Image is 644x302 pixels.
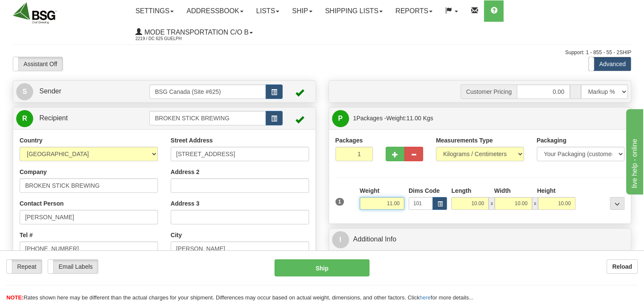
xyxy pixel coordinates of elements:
[610,197,624,210] div: ...
[589,57,631,71] label: Advanced
[332,110,628,127] a: P 1Packages -Weight:11.00 Kgs
[624,107,643,195] iframe: chat widget
[612,263,632,270] b: Reload
[335,136,363,145] label: Packages
[149,84,266,99] input: Sender Id
[360,186,379,195] label: Weight
[39,114,68,122] span: Recipient
[6,294,23,301] span: NOTE:
[250,0,286,22] a: Lists
[20,136,43,145] label: Country
[7,260,42,273] label: Repeat
[129,0,180,22] a: Settings
[494,186,511,195] label: Width
[332,110,349,127] span: P
[6,5,79,15] div: live help - online
[409,186,440,195] label: Dims Code
[537,186,556,195] label: Height
[20,199,63,208] label: Contact Person
[20,168,47,176] label: Company
[420,294,431,301] a: here
[332,231,628,248] a: IAdditional Info
[386,115,433,122] span: Weight:
[389,0,439,22] a: Reports
[135,35,199,43] span: 2219 / DC 625 Guelph
[48,260,98,273] label: Email Labels
[13,57,63,71] label: Assistant Off
[171,168,200,176] label: Address 2
[16,83,149,100] a: S Sender
[332,231,349,248] span: I
[286,0,318,22] a: Ship
[532,197,538,210] span: x
[171,147,309,161] input: Enter a location
[436,136,493,145] label: Measurements Type
[142,29,249,36] span: Mode Transportation c/o B
[171,231,182,239] label: City
[13,2,57,24] img: logo2219.jpg
[39,87,61,95] span: Sender
[16,110,33,127] span: R
[451,186,471,195] label: Length
[171,136,213,145] label: Street Address
[20,231,33,239] label: Tel #
[335,198,344,206] span: 1
[461,84,517,99] span: Customer Pricing
[13,49,631,56] div: Support: 1 - 855 - 55 - 2SHIP
[423,115,433,122] span: Kgs
[537,136,567,145] label: Packaging
[129,22,259,43] a: Mode Transportation c/o B 2219 / DC 625 Guelph
[16,83,33,100] span: S
[406,115,421,122] span: 11.00
[180,0,250,22] a: Addressbook
[607,259,638,274] button: Reload
[275,259,369,276] button: Ship
[489,197,495,210] span: x
[319,0,389,22] a: Shipping lists
[16,110,135,127] a: R Recipient
[149,111,266,125] input: Recipient Id
[171,199,200,208] label: Address 3
[353,115,357,122] span: 1
[353,110,433,127] span: Packages -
